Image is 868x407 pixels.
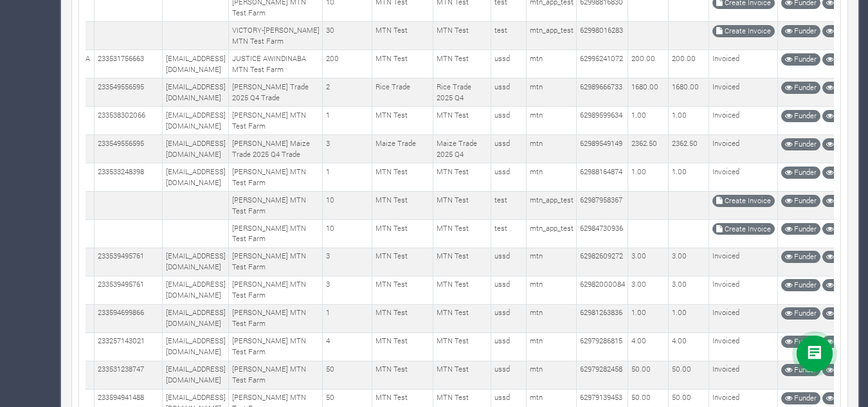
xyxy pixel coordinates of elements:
[527,248,577,276] td: mtn
[163,107,229,135] td: [EMAIL_ADDRESS][DOMAIN_NAME]
[491,50,527,78] td: ussd
[95,304,163,332] td: 233594699866
[781,364,820,376] a: Funder
[527,361,577,389] td: mtn
[372,163,433,192] td: MTN Test
[628,78,669,107] td: 1680.00
[577,163,628,192] td: 62988164874
[781,167,820,179] a: Funder
[669,276,709,304] td: 3.00
[433,78,491,107] td: Rice Trade 2025 Q4
[527,107,577,135] td: mtn
[433,163,491,192] td: MTN Test
[323,276,372,304] td: 3
[577,22,628,50] td: 62998016283
[822,167,856,179] a: Farm
[491,361,527,389] td: ussd
[372,135,433,163] td: Maize Trade
[372,304,433,332] td: MTN Test
[229,135,323,163] td: [PERSON_NAME] Maize Trade 2025 Q4 Trade
[229,78,323,107] td: [PERSON_NAME] Trade 2025 Q4 Trade
[712,195,775,207] a: Create Invoice
[491,332,527,361] td: ussd
[822,110,856,122] a: Farm
[669,50,709,78] td: 200.00
[527,163,577,192] td: mtn
[669,78,709,107] td: 1680.00
[628,361,669,389] td: 50.00
[229,22,323,50] td: VICTORY-[PERSON_NAME] MTN Test Farm
[781,110,820,122] a: Funder
[433,332,491,361] td: MTN Test
[229,107,323,135] td: [PERSON_NAME] MTN Test Farm
[628,50,669,78] td: 200.00
[323,163,372,192] td: 1
[229,276,323,304] td: [PERSON_NAME] MTN Test Farm
[709,248,778,276] td: Invoiced
[163,248,229,276] td: [EMAIL_ADDRESS][DOMAIN_NAME]
[822,82,858,94] a: Trade
[628,276,669,304] td: 3.00
[323,220,372,248] td: 10
[163,332,229,361] td: [EMAIL_ADDRESS][DOMAIN_NAME]
[628,107,669,135] td: 1.00
[669,304,709,332] td: 1.00
[628,135,669,163] td: 2362.50
[433,192,491,220] td: MTN Test
[527,304,577,332] td: mtn
[433,220,491,248] td: MTN Test
[709,276,778,304] td: Invoiced
[229,304,323,332] td: [PERSON_NAME] MTN Test Farm
[372,50,433,78] td: MTN Test
[527,135,577,163] td: mtn
[372,22,433,50] td: MTN Test
[491,135,527,163] td: ussd
[323,50,372,78] td: 200
[433,361,491,389] td: MTN Test
[229,50,323,78] td: JUSTICE AWINDINABA MTN Test Farm
[822,392,856,404] a: Farm
[577,248,628,276] td: 62982609272
[372,192,433,220] td: MTN Test
[491,220,527,248] td: test
[709,304,778,332] td: Invoiced
[822,223,856,235] a: Farm
[433,107,491,135] td: MTN Test
[709,135,778,163] td: Invoiced
[229,332,323,361] td: [PERSON_NAME] MTN Test Farm
[491,78,527,107] td: ussd
[163,361,229,389] td: [EMAIL_ADDRESS][DOMAIN_NAME]
[433,248,491,276] td: MTN Test
[577,107,628,135] td: 62989599634
[491,248,527,276] td: ussd
[669,135,709,163] td: 2362.50
[95,332,163,361] td: 233257143021
[527,220,577,248] td: mtn_app_test
[323,248,372,276] td: 3
[709,78,778,107] td: Invoiced
[95,248,163,276] td: 233539495761
[781,195,820,207] a: Funder
[95,78,163,107] td: 233549556595
[822,279,856,291] a: Farm
[669,248,709,276] td: 3.00
[95,107,163,135] td: 233538302066
[709,332,778,361] td: Invoiced
[163,135,229,163] td: [EMAIL_ADDRESS][DOMAIN_NAME]
[372,78,433,107] td: Rice Trade
[628,163,669,192] td: 1.00
[577,50,628,78] td: 62995241072
[491,304,527,332] td: ussd
[323,22,372,50] td: 30
[527,50,577,78] td: mtn
[577,304,628,332] td: 62981263836
[822,251,856,263] a: Farm
[372,220,433,248] td: MTN Test
[781,223,820,235] a: Funder
[669,361,709,389] td: 50.00
[822,25,856,37] a: Farm
[95,50,163,78] td: 233531756663
[781,82,820,94] a: Funder
[527,276,577,304] td: mtn
[822,195,856,207] a: Farm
